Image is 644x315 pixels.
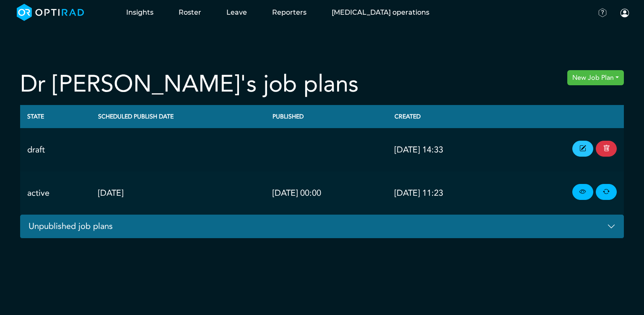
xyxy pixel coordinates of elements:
[265,105,387,128] th: Published
[603,187,610,197] i: create new Job Plan copied from this one
[20,215,624,239] button: Unpublished job plans
[387,128,509,171] td: [DATE] 14:33
[387,105,509,128] th: Created
[387,171,509,215] td: [DATE] 11:23
[91,171,265,215] td: [DATE]
[20,70,358,98] h2: Dr [PERSON_NAME]'s job plans
[20,105,91,128] th: State
[17,4,84,21] img: brand-opti-rad-logos-blue-and-white-d2f68631ba2948856bd03f2d395fb146ddc8fb01b4b6e9315ea85fa773367...
[20,128,91,171] td: draft
[91,105,265,128] th: Scheduled Publish Date
[567,70,624,85] button: New Job Plan
[265,171,387,215] td: [DATE] 00:00
[20,171,91,215] td: active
